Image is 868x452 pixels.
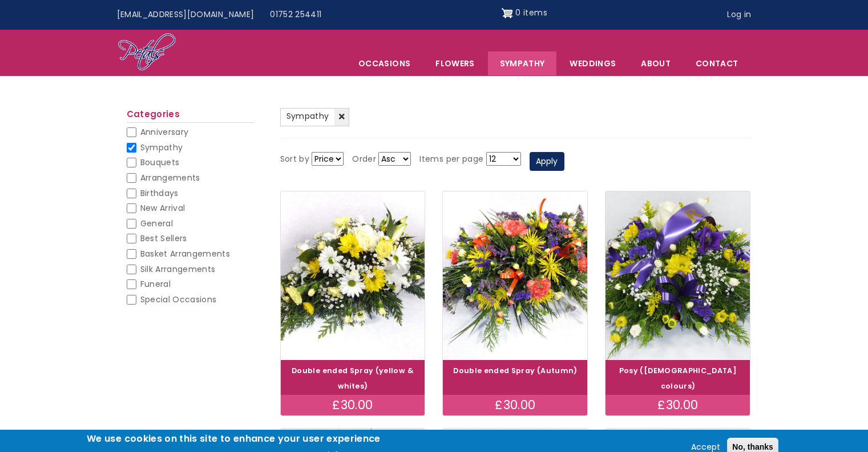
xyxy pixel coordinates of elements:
[453,366,577,375] a: Double ended Spray (Autumn)
[140,248,231,259] span: Basket Arrangements
[286,110,329,122] span: Sympathy
[140,157,180,168] span: Bouquets
[423,51,486,75] a: Flowers
[352,153,376,166] label: Order
[502,4,513,22] img: Shopping cart
[140,202,185,214] span: New Arrival
[118,33,176,73] img: Home
[140,294,217,305] span: Special Occasions
[140,278,171,290] span: Funeral
[502,4,547,22] a: Shopping cart 0 items
[292,366,414,391] a: Double ended Spray (yellow & whites)
[87,433,381,445] h2: We use cookies on this site to enhance your user experience
[127,109,254,123] h2: Categories
[443,191,587,360] img: Double ended Spray (Autumn)
[488,51,557,75] a: Sympathy
[605,191,750,360] img: Posy (Male colours)
[140,187,179,199] span: Birthdays
[281,191,425,360] img: Double ended Spray (yellow & whites)
[558,51,628,75] span: Weddings
[619,366,737,391] a: Posy ([DEMOGRAPHIC_DATA] colours)
[346,51,422,75] span: Occasions
[530,152,564,171] button: Apply
[140,233,187,244] span: Best Sellers
[443,395,587,415] div: £30.00
[109,4,263,26] a: [EMAIL_ADDRESS][DOMAIN_NAME]
[140,126,189,138] span: Anniversary
[140,263,216,275] span: Silk Arrangements
[280,153,309,166] label: Sort by
[140,218,173,229] span: General
[684,51,750,75] a: Contact
[262,4,329,26] a: 01752 254411
[281,395,425,415] div: £30.00
[719,4,759,26] a: Log in
[605,395,750,415] div: £30.00
[280,108,350,126] a: Sympathy
[419,153,483,166] label: Items per page
[629,51,683,75] a: About
[140,172,200,183] span: Arrangements
[515,7,547,18] span: 0 items
[140,142,183,153] span: Sympathy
